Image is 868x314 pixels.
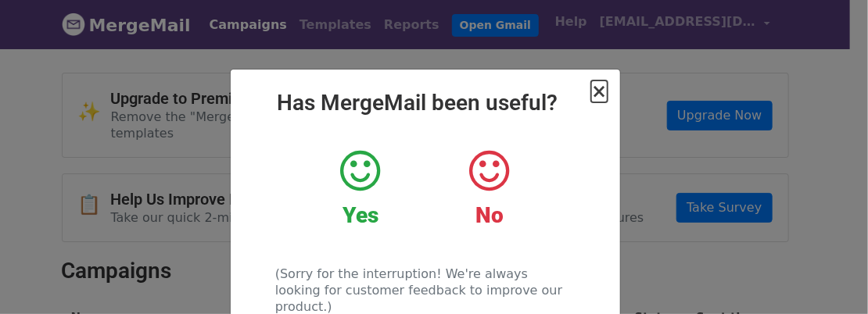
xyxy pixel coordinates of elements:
[591,80,607,102] span: ×
[436,148,542,229] a: No
[243,90,608,116] h2: Has MergeMail been useful?
[591,82,607,101] button: Close
[790,239,868,314] iframe: Chat Widget
[475,202,504,228] strong: No
[343,202,378,228] strong: Yes
[307,148,413,229] a: Yes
